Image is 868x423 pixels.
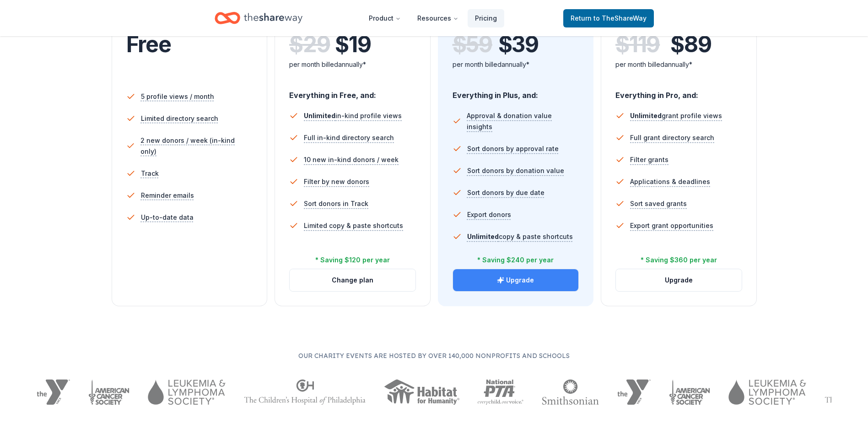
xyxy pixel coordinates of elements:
span: Sort donors by approval rate [467,143,559,154]
span: Export donors [467,209,511,220]
span: Up-to-date data [141,212,194,223]
span: in-kind profile views [304,112,402,119]
button: Upgrade [616,269,742,291]
div: Everything in Pro, and: [615,82,742,101]
div: Everything in Plus, and: [453,82,579,101]
span: grant profile views [630,112,722,119]
span: $ 39 [498,32,539,57]
div: * Saving $360 per year [641,255,717,266]
div: Everything in Free, and: [289,82,416,101]
img: The Children's Hospital of Philadelphia [244,380,366,405]
span: Sort donors by donation value [467,165,564,176]
div: per month billed annually* [615,59,742,70]
img: American Cancer Society [88,380,130,405]
span: Export grant opportunities [630,220,713,231]
span: Full in-kind directory search [304,132,394,143]
span: Limited directory search [141,113,218,124]
span: 2 new donors / week (in-kind only) [140,135,253,157]
span: Unlimited [304,112,335,119]
a: Returnto TheShareWay [563,9,654,27]
span: Limited copy & paste shortcuts [304,220,403,231]
img: YMCA [37,380,70,405]
img: Smithsonian [542,380,599,405]
div: per month billed annually* [453,59,579,70]
img: Habitat for Humanity [384,380,459,405]
span: 5 profile views / month [141,91,214,102]
span: copy & paste shortcuts [467,233,573,240]
span: Free [126,31,171,58]
span: Return [571,13,647,24]
span: Applications & deadlines [630,176,710,187]
nav: Main [361,7,504,29]
span: Unlimited [467,233,499,240]
span: Sort donors in Track [304,198,368,209]
span: Filter grants [630,154,669,165]
span: Filter by new donors [304,176,369,187]
p: Our charity events are hosted by over 140,000 nonprofits and schools [37,350,831,361]
button: Resources [410,9,466,27]
img: Leukemia & Lymphoma Society [728,380,806,405]
div: * Saving $120 per year [315,255,390,266]
div: * Saving $240 per year [477,255,554,266]
span: Sort saved grants [630,198,687,209]
button: Change plan [290,269,415,291]
span: Full grant directory search [630,132,714,143]
button: Product [361,9,408,27]
img: American Cancer Society [669,380,711,405]
span: Reminder emails [141,190,194,201]
span: to TheShareWay [593,14,647,22]
button: Upgrade [453,269,579,291]
img: Leukemia & Lymphoma Society [148,380,225,405]
a: Pricing [468,9,504,27]
span: Unlimited [630,112,662,119]
span: Approval & donation value insights [467,110,579,132]
a: Home [215,7,302,29]
div: per month billed annually* [289,59,416,70]
img: YMCA [617,380,651,405]
span: $ 89 [670,32,711,57]
span: $ 19 [335,32,371,57]
span: Sort donors by due date [467,187,545,198]
img: National PTA [478,380,524,405]
span: Track [141,168,159,179]
span: 10 new in-kind donors / week [304,154,399,165]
